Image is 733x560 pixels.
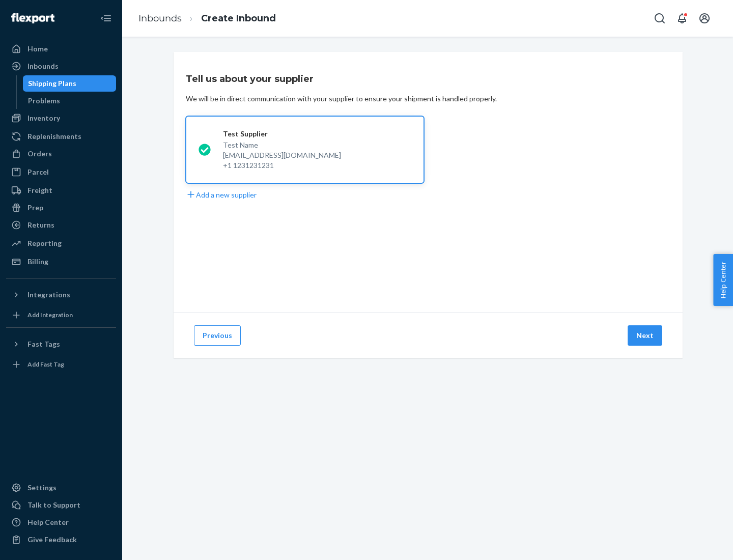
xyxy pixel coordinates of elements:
a: Problems [23,93,117,109]
div: Give Feedback [27,535,77,545]
a: Inventory [6,110,116,126]
div: Replenishments [27,131,81,142]
div: Freight [27,185,52,195]
button: Open Search Box [650,8,670,29]
a: Help Center [6,514,116,530]
div: Fast Tags [27,339,60,349]
div: Help Center [27,517,69,527]
a: Billing [6,254,116,270]
button: Close Navigation [96,8,116,29]
button: Integrations [6,287,116,303]
div: Reporting [27,238,62,248]
div: Inventory [27,113,60,123]
div: Settings [27,483,57,493]
div: Integrations [27,290,70,300]
a: Shipping Plans [23,75,117,92]
div: Orders [27,149,52,159]
button: Add a new supplier [186,189,257,200]
div: Add Fast Tag [27,360,64,369]
button: Previous [194,325,241,346]
a: Freight [6,182,116,199]
a: Returns [6,217,116,233]
div: Prep [27,203,43,213]
button: Next [628,325,662,346]
a: Home [6,41,116,57]
img: Flexport logo [11,13,54,23]
button: Open notifications [672,8,692,29]
a: Settings [6,480,116,496]
a: Create Inbound [201,13,276,24]
button: Help Center [713,254,733,306]
div: Talk to Support [27,500,80,510]
button: Open account menu [694,8,715,29]
ol: breadcrumbs [130,4,284,34]
a: Inbounds [138,13,182,24]
a: Replenishments [6,128,116,145]
div: Billing [27,257,48,267]
div: Add Integration [27,311,73,319]
button: Give Feedback [6,531,116,548]
a: Parcel [6,164,116,180]
a: Inbounds [6,58,116,74]
div: Shipping Plans [28,78,76,89]
div: Returns [27,220,54,230]
div: Inbounds [27,61,59,71]
a: Talk to Support [6,497,116,513]
a: Orders [6,146,116,162]
h3: Tell us about your supplier [186,72,314,86]
a: Add Fast Tag [6,356,116,373]
div: Problems [28,96,60,106]
a: Prep [6,200,116,216]
div: Parcel [27,167,49,177]
div: We will be in direct communication with your supplier to ensure your shipment is handled properly. [186,94,497,104]
a: Add Integration [6,307,116,323]
button: Fast Tags [6,336,116,352]
div: Home [27,44,48,54]
a: Reporting [6,235,116,251]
